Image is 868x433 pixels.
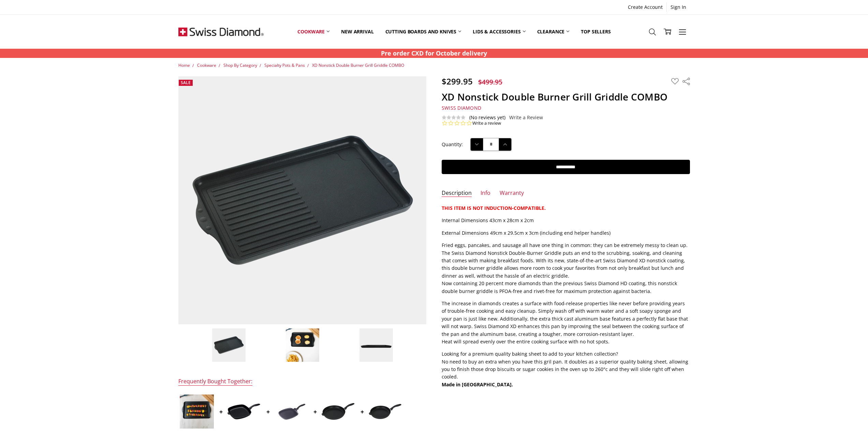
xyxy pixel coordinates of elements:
[442,242,690,295] p: Fried eggs, pancakes, and sausage all have one thing in common: they can be extremely messy to cl...
[368,403,402,420] img: XD Nonstick Fry Pan 28cm
[180,395,214,429] img: XD Nonstick Double Burner Full Grill
[509,115,543,120] a: Write a Review
[321,402,355,420] img: XD Nonstick Fry Pan 32cm
[624,2,666,12] a: Create Account
[575,16,616,47] a: Top Sellers
[285,328,320,362] img: XD Nonstick Double Burner Grill Griddle COMBO
[197,62,216,68] a: Cookware
[227,403,261,420] img: XD Nonstick Square Grill Pan - 28cm x 28cm x 4cm
[442,350,690,388] p: Looking for a premium quality baking sheet to add to your kitchen collection? No need to buy an e...
[442,189,472,197] a: Description
[442,229,690,237] p: External Dimensions 49cm x 29.5cm x 3cm (including end helper handles)
[178,15,264,49] img: Free Shipping On Every Order
[467,16,531,47] a: Lids & Accessories
[500,189,524,197] a: Warranty
[531,16,575,47] a: Clearance
[181,80,191,86] span: Sale
[469,115,505,120] span: (No reviews yet)
[178,62,190,68] a: Home
[442,300,690,345] p: The increase in diamonds creates a surface with food-release properties like never before providi...
[380,16,467,47] a: Cutting boards and knives
[312,62,404,68] a: XD Nonstick Double Burner Grill Griddle COMBO
[335,16,379,47] a: New arrival
[212,328,246,362] img: XD Nonstick Double Burner Grill Griddle COMBO
[442,105,481,111] span: Swiss Diamond
[442,217,690,224] p: Internal Dimensions 43cm x 28cm x 2cm
[359,328,393,362] img: XD Nonstick Double Burner Grill Griddle COMBO
[292,16,335,47] a: Cookware
[381,49,487,57] strong: Pre order CXD for October delivery
[481,189,490,197] a: Info
[223,62,257,68] a: Shop By Category
[442,205,546,211] strong: THIS ITEM IS NOT INDUCTION-COMPATIBLE.
[472,120,501,126] a: Write a review
[442,76,473,87] span: $299.95
[442,381,513,388] strong: Made in [GEOGRAPHIC_DATA].
[264,62,305,68] a: Specialty Pots & Pans
[478,77,502,87] span: $499.95
[274,400,308,423] img: HD Nonstick SQUARE Griddle CREPE OMELETTE PAN 28 x 28cm x 2.5cm
[442,141,463,148] label: Quantity:
[442,91,690,103] h1: XD Nonstick Double Burner Grill Griddle COMBO
[178,378,252,386] div: Frequently Bought Together:
[667,2,690,12] a: Sign In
